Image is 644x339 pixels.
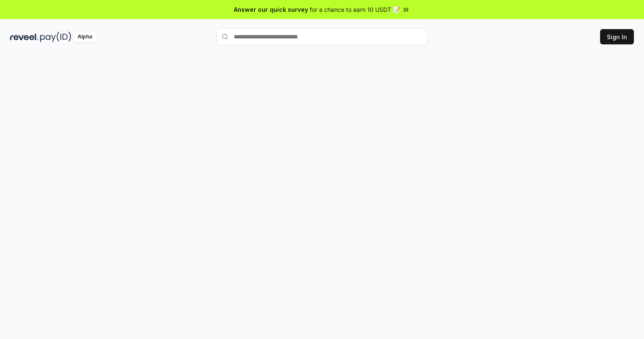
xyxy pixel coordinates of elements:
button: Sign In [600,29,634,44]
img: reveel_dark [10,32,38,42]
img: pay_id [40,32,71,42]
div: Alpha [73,32,97,42]
span: for a chance to earn 10 USDT 📝 [310,5,400,14]
span: Answer our quick survey [234,5,308,14]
